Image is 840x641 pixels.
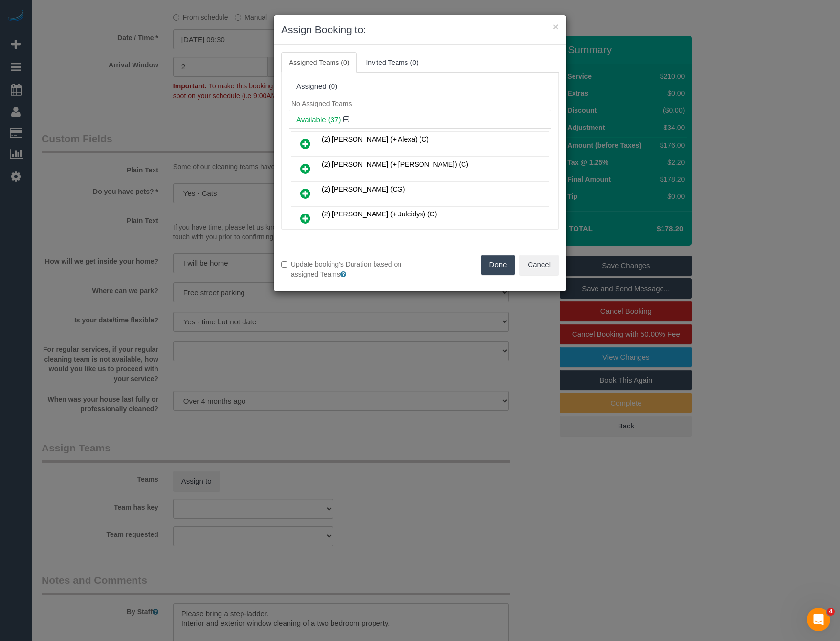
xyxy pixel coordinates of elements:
[281,261,287,268] input: Update booking's Duration based on assigned Teams
[291,100,352,107] span: No Assigned Teams
[281,22,559,37] h3: Assign Booking to:
[322,135,429,143] span: (2) [PERSON_NAME] (+ Alexa) (C)
[296,116,544,124] h4: Available (37)
[481,255,515,275] button: Done
[807,608,830,631] iframe: Intercom live chat
[322,160,468,168] span: (2) [PERSON_NAME] (+ [PERSON_NAME]) (C)
[827,608,835,616] span: 4
[322,185,405,193] span: (2) [PERSON_NAME] (CG)
[322,210,437,218] span: (2) [PERSON_NAME] (+ Juleidys) (C)
[281,259,413,279] label: Update booking's Duration based on assigned Teams
[519,255,559,275] button: Cancel
[358,52,426,73] a: Invited Teams (0)
[281,52,357,73] a: Assigned Teams (0)
[553,21,559,32] button: ×
[296,83,544,91] div: Assigned (0)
